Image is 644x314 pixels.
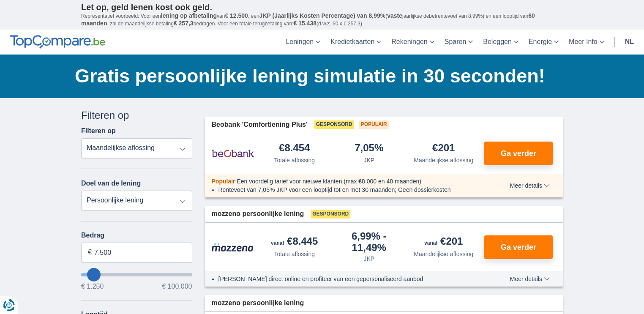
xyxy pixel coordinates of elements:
[478,30,524,55] a: Beleggen
[218,275,479,283] li: [PERSON_NAME] direct online en profiteer van een gepersonaliseerd aanbod
[205,177,486,186] div: :
[620,30,639,55] a: nl
[81,273,192,276] input: wantToBorrow
[504,276,556,282] button: Meer details
[355,143,383,154] div: 7,05%
[387,12,402,19] span: vaste
[81,283,104,290] span: € 1.250
[363,156,374,164] div: JKP
[424,236,463,248] div: €201
[161,12,217,19] span: lening op afbetaling
[259,12,386,19] span: JKP (Jaarlijks Kosten Percentage) van 8,99%
[218,186,479,194] li: Rentevoet van 7,05% JKP voor een looptijd tot en met 30 maanden; Geen dossierkosten
[311,210,350,218] span: Gesponsord
[524,30,564,55] a: Energie
[281,30,325,55] a: Leningen
[10,35,105,49] img: TopCompare
[510,276,550,282] span: Meer details
[274,156,315,164] div: Totale aflossing
[225,12,248,19] span: € 12.500
[414,156,473,164] div: Maandelijkse aflossing
[439,30,478,55] a: Sparen
[88,248,92,257] span: €
[81,12,535,27] span: 60 maanden
[212,143,254,164] img: product.pl.alt Beobank
[504,182,556,189] button: Meer details
[484,142,553,165] button: Ga verder
[81,127,116,135] label: Filteren op
[81,232,192,239] label: Bedrag
[564,30,609,55] a: Meer Info
[212,178,235,185] span: Populair
[363,254,374,263] div: JKP
[174,20,194,27] span: € 257,3
[162,283,192,290] span: € 100.000
[212,298,304,308] span: mozzeno persoonlijke lening
[279,143,310,154] div: €8.454
[335,231,403,253] div: 6,99%
[510,183,550,188] span: Meer details
[432,143,455,154] div: €201
[75,63,563,89] h1: Gratis persoonlijke lening simulatie in 30 seconden!
[81,180,141,187] label: Doel van de lening
[274,250,315,258] div: Totale aflossing
[212,209,304,219] span: mozzeno persoonlijke lening
[81,2,563,12] p: Let op, geld lenen kost ook geld.
[325,30,386,55] a: Kredietkaarten
[359,120,389,129] span: Populair
[81,12,563,27] p: Representatief voorbeeld: Voor een van , een ( jaarlijkse debetrentevoet van 8,99%) en een loopti...
[293,20,317,27] span: € 15.438
[212,120,308,130] span: Beobank 'Comfortlening Plus'
[386,30,439,55] a: Rekeningen
[212,243,254,252] img: product.pl.alt Mozzeno
[237,178,421,185] span: Een voordelig tarief voor nieuwe klanten (max €8.000 en 48 maanden)
[501,243,536,251] span: Ga verder
[81,108,192,123] div: Filteren op
[271,236,318,248] div: €8.445
[484,235,553,259] button: Ga verder
[501,150,536,157] span: Ga verder
[314,120,354,129] span: Gesponsord
[414,250,473,258] div: Maandelijkse aflossing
